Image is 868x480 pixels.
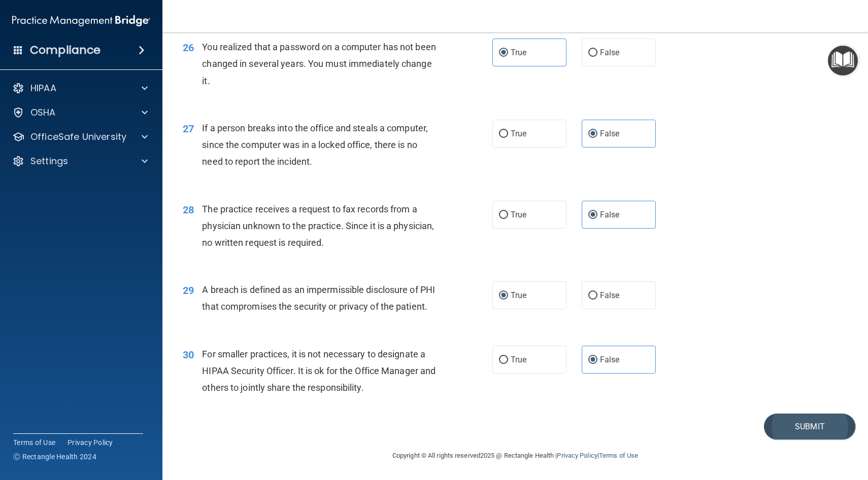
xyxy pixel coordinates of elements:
span: True [511,210,526,219]
p: Settings [30,155,68,167]
input: True [499,292,508,300]
span: True [511,48,526,57]
span: 27 [183,123,194,135]
span: True [511,355,526,364]
span: A breach is defined as an impermissible disclosure of PHI that compromises the security or privac... [202,284,435,312]
p: OfficeSafe University [30,131,126,143]
p: OSHA [30,106,56,119]
a: OSHA [12,106,148,119]
button: Submit [764,414,855,439]
span: 29 [183,284,194,297]
span: False [600,210,620,219]
p: HIPAA [30,82,56,94]
h4: Compliance [30,43,101,57]
img: PMB logo [12,11,150,31]
span: Ⓒ Rectangle Health 2024 [13,452,96,462]
a: Privacy Policy [68,437,113,448]
a: OfficeSafe University [12,131,148,143]
input: False [588,356,597,364]
input: False [588,130,597,138]
span: You realized that a password on a computer has not been changed in several years. You must immedi... [202,42,436,86]
input: True [499,49,508,57]
span: False [600,48,620,57]
span: If a person breaks into the office and steals a computer, since the computer was in a locked offi... [202,123,428,167]
span: True [511,129,526,138]
input: False [588,292,597,300]
input: True [499,356,508,364]
span: For smaller practices, it is not necessary to designate a HIPAA Security Officer. It is ok for th... [202,349,436,393]
button: Open Resource Center [828,46,858,76]
div: Copyright © All rights reserved 2025 @ Rectangle Health | | [330,439,700,472]
input: True [499,130,508,138]
a: HIPAA [12,82,148,94]
span: The practice receives a request to fax records from a physician unknown to the practice. Since it... [202,204,434,248]
a: Settings [12,155,148,167]
a: Terms of Use [599,452,638,459]
span: True [511,290,526,300]
span: False [600,290,620,300]
span: 28 [183,204,194,216]
input: True [499,211,508,219]
span: 30 [183,349,194,361]
span: False [600,129,620,138]
a: Terms of Use [13,437,55,448]
span: 26 [183,42,194,54]
input: False [588,49,597,57]
span: False [600,355,620,364]
input: False [588,211,597,219]
a: Privacy Policy [557,452,597,459]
